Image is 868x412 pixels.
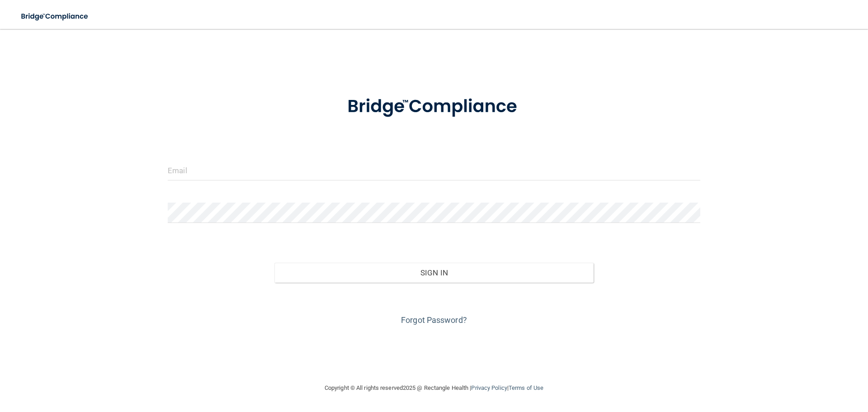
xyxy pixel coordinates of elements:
[269,374,599,403] div: Copyright © All rights reserved 2025 @ Rectangle Health | |
[401,315,467,325] a: Forgot Password?
[471,384,507,391] a: Privacy Policy
[509,384,543,391] a: Terms of Use
[274,263,594,283] button: Sign In
[329,83,539,130] img: bridge_compliance_login_screen.278c3ca4.svg
[168,160,700,180] input: Email
[14,7,97,26] img: bridge_compliance_login_screen.278c3ca4.svg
